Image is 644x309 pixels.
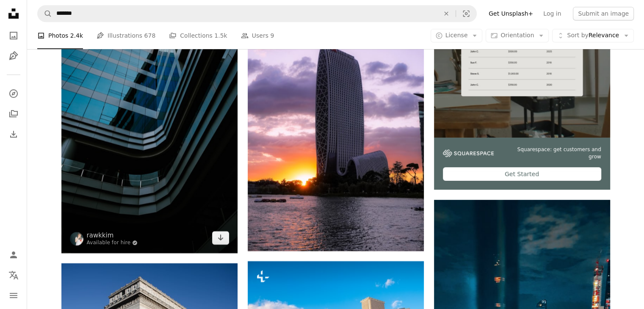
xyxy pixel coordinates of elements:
[144,31,156,40] span: 678
[97,22,155,49] a: Illustrations 678
[500,32,534,39] span: Orientation
[61,117,238,124] a: a very tall building with a lot of windows
[437,6,456,22] button: Clear
[445,32,468,39] span: License
[443,149,494,157] img: file-1747939142011-51e5cc87e3c9
[214,31,227,40] span: 1.5k
[504,146,601,160] span: Squarespace: get customers and grow
[5,105,22,122] a: Collections
[484,7,538,20] a: Get Unsplash+
[573,7,634,20] button: Submit an image
[456,6,476,22] button: Visual search
[567,32,588,39] span: Sort by
[5,246,22,263] a: Log in / Sign up
[270,31,274,40] span: 9
[87,240,138,246] a: Available for hire
[5,85,22,102] a: Explore
[241,22,274,49] a: Users 9
[87,231,138,240] a: rawkkim
[431,29,483,42] button: License
[5,287,22,304] button: Menu
[5,126,22,143] a: Download History
[212,231,229,245] a: Download
[552,29,634,42] button: Sort byRelevance
[248,115,424,123] a: a very tall building sitting next to a body of water
[443,167,601,181] div: Get Started
[70,232,83,246] img: Go to rawkkim's profile
[169,22,227,49] a: Collections 1.5k
[5,5,22,24] a: Home — Unsplash
[567,31,619,40] span: Relevance
[486,29,549,42] button: Orientation
[37,5,477,22] form: Find visuals sitewide
[5,47,22,64] a: Illustrations
[5,267,22,284] button: Language
[38,6,52,22] button: Search Unsplash
[5,27,22,44] a: Photos
[538,7,566,20] a: Log in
